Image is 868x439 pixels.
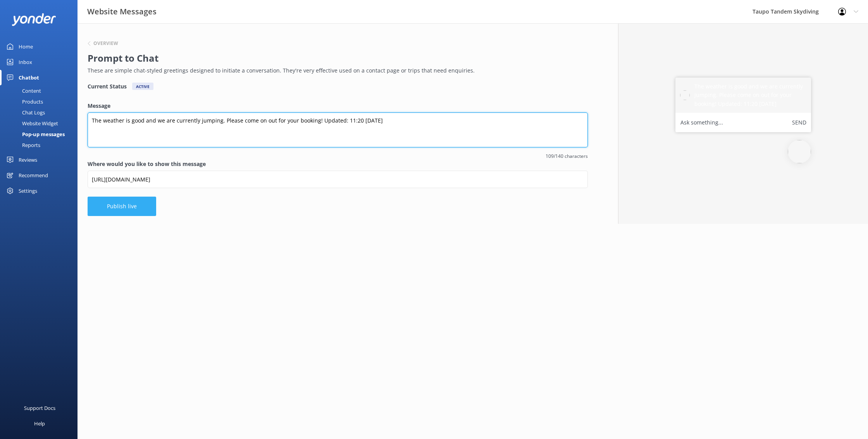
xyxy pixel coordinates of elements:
input: https://www.example.com/page [88,171,588,188]
label: Message [88,102,588,110]
a: Chat Logs [5,107,77,118]
a: Reports [5,140,77,150]
div: Inbox [19,54,32,70]
label: Ask something... [680,118,723,128]
p: These are simple chat-styled greetings designed to initiate a conversation. They're very effectiv... [88,66,584,75]
a: Pop-up messages [5,129,77,140]
img: yonder-white-logo.png [12,13,56,26]
h3: Website Messages [87,5,157,18]
div: Recommend [19,168,48,183]
div: Chatbot [19,70,39,85]
div: Settings [19,183,37,199]
button: Overview [88,41,118,46]
div: Home [19,39,33,54]
button: Send [792,118,806,128]
div: Website Widget [5,118,58,129]
h5: The weather is good and we are currently jumping. Please come on out for your booking! Updated: 1... [694,82,806,108]
h6: Overview [93,41,118,46]
div: Active [132,83,153,90]
div: Support Docs [24,400,55,416]
div: Reviews [19,152,37,168]
h4: Current Status [88,83,127,90]
h2: Prompt to Chat [88,51,584,66]
div: Chat Logs [5,107,45,118]
div: Pop-up messages [5,129,65,140]
a: Website Widget [5,118,77,129]
a: Content [5,85,77,96]
div: Reports [5,140,40,150]
span: 109/140 characters [88,152,588,160]
div: Products [5,96,43,107]
div: Help [34,416,45,431]
button: Publish live [88,197,156,216]
div: Content [5,85,41,96]
textarea: The weather is good and we are currently jumping. Please come on out for your booking! Updated: 1... [88,112,588,147]
a: Products [5,96,77,107]
label: Where would you like to show this message [88,160,588,168]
